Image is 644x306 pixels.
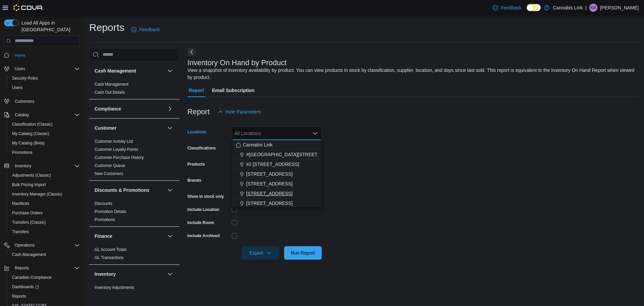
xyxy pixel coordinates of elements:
span: Transfers (Classic) [9,218,80,226]
button: Export [242,246,279,260]
a: Feedback [490,1,524,14]
span: Inventory Manager (Classic) [12,191,62,197]
span: Reports [9,292,80,300]
span: Transfers [9,228,80,236]
h3: Inventory On Hand by Product [187,59,287,67]
span: Bulk Pricing Import [12,182,46,187]
span: Transfers (Classic) [12,220,46,225]
button: Bulk Pricing Import [7,180,83,189]
span: Transfers [12,229,29,234]
h3: Inventory [95,271,116,277]
a: Inventory Manager (Classic) [9,190,65,198]
button: [STREET_ADDRESS] [232,199,322,208]
span: Cash Management [12,252,46,257]
button: [STREET_ADDRESS] [232,169,322,179]
span: Classification (Classic) [9,120,80,128]
img: Cova [13,4,43,11]
span: Cash Out Details [95,90,125,95]
a: Home [12,51,28,59]
span: Dashboards [12,284,39,290]
button: [STREET_ADDRESS] [232,179,322,189]
span: My Catalog (Classic) [12,131,49,136]
span: GL Transactions [95,255,124,260]
span: Reports [12,264,80,272]
button: Finance [166,232,174,240]
a: GL Transactions [95,255,124,260]
button: Classification (Classic) [7,120,83,129]
a: Customer Queue [95,163,125,168]
a: Promotions [95,217,115,222]
button: Inventory [1,161,83,171]
span: Customer Activity List [95,139,133,144]
button: Inventory [95,271,165,277]
span: Inventory [15,163,31,169]
span: My Catalog (Beta) [9,139,80,147]
a: Customer Purchase History [95,155,144,160]
a: Users [9,84,25,92]
button: Transfers [7,227,83,236]
a: Cash Management [95,82,128,87]
button: Cannabis Link [232,140,322,150]
a: Inventory Adjustments [95,285,134,290]
span: Promotion Details [95,209,126,214]
span: Hide Parameters [226,108,261,115]
h3: Compliance [95,105,121,112]
span: Customers [12,97,80,105]
div: Choose from the following options [232,140,322,208]
span: Inventory [12,162,80,170]
a: Feedback [128,23,162,36]
button: Hide Parameters [215,105,264,119]
span: Canadian Compliance [12,275,52,280]
div: Discounts & Promotions [89,200,179,226]
button: [STREET_ADDRESS] [232,189,322,199]
button: Users [1,64,83,74]
span: Promotions [9,148,80,157]
div: Kevin Bulario [589,4,597,12]
span: #[GEOGRAPHIC_DATA][STREET_ADDRESS] [246,151,344,158]
span: Users [9,84,80,92]
h3: Customer [95,125,116,131]
span: Adjustments (Classic) [12,173,51,178]
span: Feedback [139,26,160,33]
a: Cash Out Details [95,90,125,95]
button: Users [7,83,83,92]
div: Customer [89,137,179,180]
a: Transfers [9,228,32,236]
button: Transfers (Classic) [7,218,83,227]
label: Products [187,162,205,167]
a: Discounts [95,201,112,206]
h3: Report [187,108,210,116]
p: [PERSON_NAME] [600,4,639,12]
span: Cash Management [9,251,80,259]
span: Security Roles [9,74,80,82]
button: Catalog [12,111,31,119]
button: Compliance [95,105,165,112]
span: Cannabis Link [243,141,273,148]
span: Canadian Compliance [9,273,80,281]
span: Dashboards [9,283,80,291]
button: Users [12,65,28,73]
button: Inventory [166,270,174,278]
button: #[GEOGRAPHIC_DATA][STREET_ADDRESS] [232,150,322,160]
span: GL Account Totals [95,247,127,252]
span: Export [246,246,275,260]
span: Users [15,66,25,72]
a: Dashboards [9,283,42,291]
a: Customer Loyalty Points [95,147,138,152]
a: Security Roles [9,74,41,82]
span: Users [12,85,22,90]
span: Users [12,65,80,73]
span: Adjustments (Classic) [9,171,80,179]
span: Catalog [12,111,80,119]
button: Cash Management [7,250,83,259]
button: Adjustments (Classic) [7,171,83,180]
button: Operations [12,241,37,249]
a: Dashboards [7,282,83,292]
span: #2 [STREET_ADDRESS] [246,161,299,168]
button: Customers [1,96,83,106]
button: Cash Management [166,67,174,75]
span: [STREET_ADDRESS] [246,190,292,197]
button: Reports [1,263,83,273]
span: Reports [15,265,29,271]
button: Manifests [7,199,83,208]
